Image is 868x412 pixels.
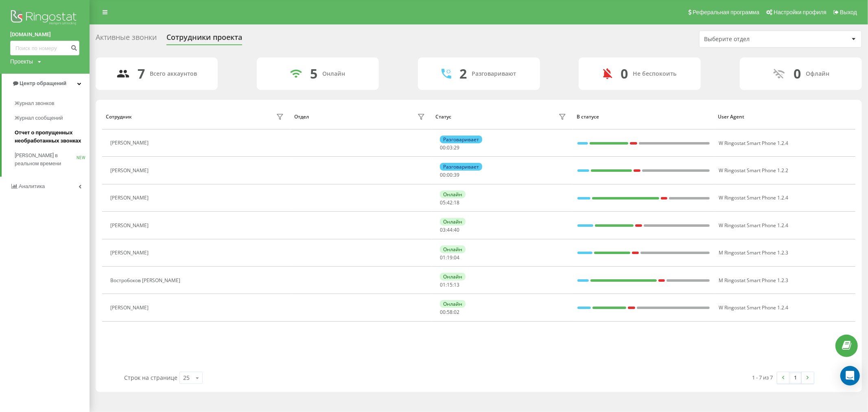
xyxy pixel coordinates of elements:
span: M Ringostat Smart Phone 1.2.3 [719,249,788,256]
span: 03 [447,144,453,151]
div: Разговаривает [440,163,482,171]
div: : : [440,255,459,261]
div: Онлайн [440,245,466,253]
span: Настройки профиля [774,9,826,15]
span: 04 [454,254,459,261]
span: M Ringostat Smart Phone 1.2.3 [719,277,788,284]
div: Онлайн [322,70,345,77]
div: [PERSON_NAME] [110,168,151,173]
div: [PERSON_NAME] [110,305,151,311]
span: 03 [440,226,446,233]
span: 15 [447,281,453,288]
div: User Agent [718,114,851,120]
div: 2 [459,66,467,81]
div: : : [440,145,459,151]
div: Офлайн [806,70,830,77]
span: 01 [440,254,446,261]
div: Сотрудники проекта [166,33,242,46]
span: Выход [840,9,857,15]
div: 0 [621,66,628,81]
input: Поиск по номеру [10,41,79,55]
span: 29 [454,144,459,151]
span: W Ringostat Smart Phone 1.2.4 [719,222,788,229]
div: Проекты [10,57,33,66]
span: Отчет о пропущенных необработанных звонках [15,129,85,145]
span: 00 [440,144,446,151]
span: W Ringostat Smart Phone 1.2.4 [719,140,788,147]
span: W Ringostat Smart Phone 1.2.4 [719,194,788,201]
span: 42 [447,199,453,206]
div: Разговаривают [472,70,516,77]
span: Журнал сообщений [15,114,63,122]
span: [PERSON_NAME] в реальном времени [15,151,77,168]
span: 02 [454,309,459,316]
span: 00 [440,171,446,178]
div: Open Intercom Messenger [840,366,860,386]
img: Ringostat logo [10,8,79,28]
span: 01 [440,281,446,288]
span: Строк на странице [124,374,177,381]
div: 7 [138,66,145,81]
span: 39 [454,171,459,178]
a: [DOMAIN_NAME] [10,31,79,39]
a: 1 [789,372,802,384]
div: Всего аккаунтов [150,70,197,77]
div: Активные звонки [96,33,157,46]
span: 05 [440,199,446,206]
div: Выберите отдел [704,36,801,43]
span: 18 [454,199,459,206]
div: : : [440,227,459,233]
span: 00 [447,171,453,178]
div: 0 [794,66,801,81]
span: Центр обращений [20,80,66,86]
div: 1 - 7 из 7 [752,373,773,381]
div: [PERSON_NAME] [110,195,151,201]
span: W Ringostat Smart Phone 1.2.4 [719,304,788,311]
div: : : [440,282,459,288]
div: Онлайн [440,300,466,308]
span: 13 [454,281,459,288]
div: Отдел [294,114,309,120]
div: Востробоков [PERSON_NAME] [110,278,182,283]
span: 58 [447,309,453,316]
span: Аналитика [19,183,45,189]
span: Реферальная программа [693,9,759,15]
a: Отчет о пропущенных необработанных звонках [15,125,90,148]
div: Статус [435,114,451,120]
span: W Ringostat Smart Phone 1.2.2 [719,167,788,174]
div: : : [440,309,459,315]
div: : : [440,200,459,206]
div: В статусе [577,114,710,120]
span: 19 [447,254,453,261]
div: Онлайн [440,218,466,226]
div: Разговаривает [440,136,482,143]
a: Журнал сообщений [15,111,90,125]
div: [PERSON_NAME] [110,140,151,146]
span: Журнал звонков [15,99,55,107]
div: Сотрудник [106,114,132,120]
div: Онлайн [440,273,466,281]
a: Журнал звонков [15,96,90,111]
span: 44 [447,226,453,233]
span: 40 [454,226,459,233]
div: Не беспокоить [633,70,676,77]
a: Центр обращений [2,74,90,93]
div: [PERSON_NAME] [110,223,151,228]
a: [PERSON_NAME] в реальном времениNEW [15,148,90,171]
div: 25 [183,374,190,382]
div: Онлайн [440,191,466,198]
div: [PERSON_NAME] [110,250,151,256]
div: : : [440,172,459,178]
span: 00 [440,309,446,316]
div: 5 [310,66,317,81]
